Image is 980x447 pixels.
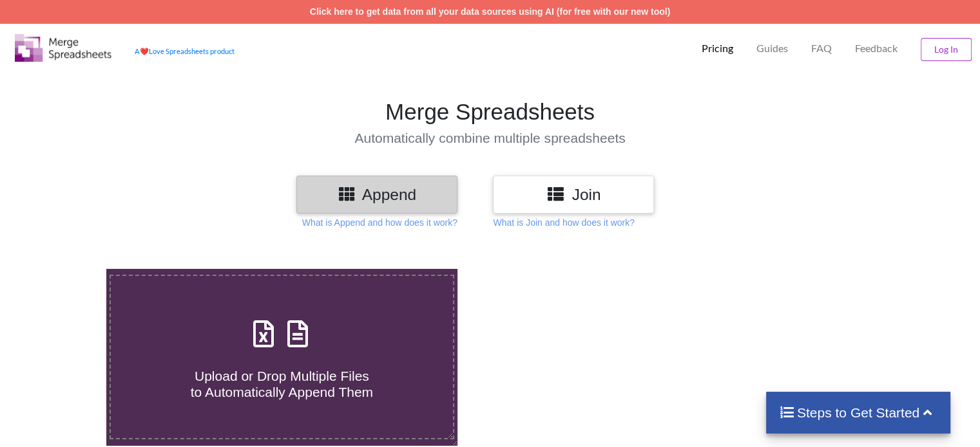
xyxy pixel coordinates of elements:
button: Log In [921,38,972,61]
p: Pricing [702,42,733,55]
p: FAQ [811,42,832,55]
span: heart [140,47,149,55]
p: Guides [756,42,788,55]
p: What is Append and how does it work? [302,216,457,229]
h4: Steps to Get Started [779,405,938,421]
img: Logo.png [15,34,111,62]
a: Click here to get data from all your data sources using AI (for free with our new tool) [310,6,671,17]
span: Upload or Drop Multiple Files to Automatically Append Them [191,369,373,399]
p: What is Join and how does it work? [493,216,634,229]
h3: Join [503,185,644,204]
h3: Append [306,185,448,204]
a: AheartLove Spreadsheets product [135,47,235,55]
span: Feedback [855,43,898,53]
